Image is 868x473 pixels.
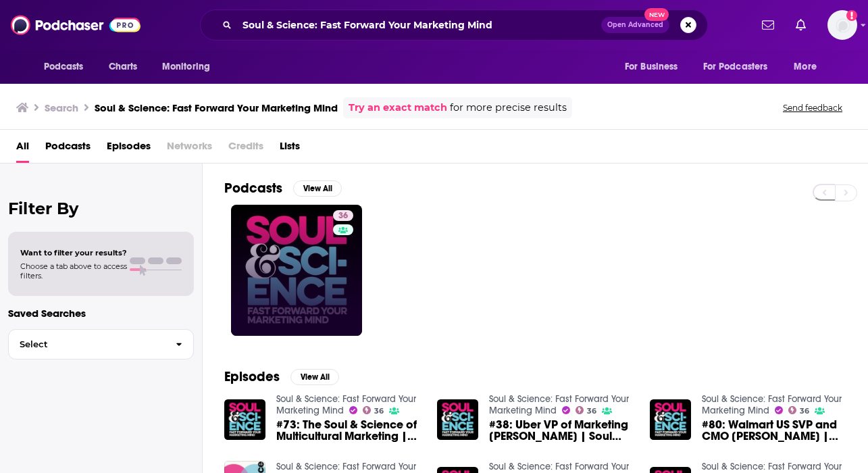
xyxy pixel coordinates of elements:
a: Podcasts [45,135,91,163]
button: View All [293,180,342,197]
span: Logged in as sophiak [827,10,857,40]
a: 36 [231,205,362,336]
h2: Episodes [224,368,280,385]
a: 36 [333,210,353,221]
a: Soul & Science: Fast Forward Your Marketing Mind [702,393,842,416]
a: Soul & Science: Fast Forward Your Marketing Mind [489,393,629,416]
a: EpisodesView All [224,368,339,385]
a: Try an exact match [349,100,447,116]
button: View All [290,369,339,385]
span: 36 [374,408,384,414]
h2: Filter By [8,199,194,218]
a: Lists [280,135,300,163]
span: Open Advanced [607,22,663,28]
a: All [16,135,29,163]
span: #73: The Soul & Science of Multicultural Marketing | Co-Founder of AIMM [PERSON_NAME] [276,419,421,442]
button: open menu [784,54,834,80]
a: Charts [100,54,146,80]
span: Charts [109,57,138,76]
button: Open AdvancedNew [601,17,669,33]
a: Episodes [107,135,151,163]
a: Show notifications dropdown [790,14,811,36]
span: Want to filter your results? [20,248,127,257]
a: Show notifications dropdown [757,14,780,36]
span: #38: Uber VP of Marketing [PERSON_NAME] | Soul Informed by Science [489,419,634,442]
img: User Profile [827,10,857,40]
span: Select [9,340,165,349]
h3: Search [45,101,78,114]
img: Podchaser - Follow, Share and Rate Podcasts [11,12,141,38]
span: #80: Walmart US SVP and CMO [PERSON_NAME] | The Soul & Science of Retail Marketing [702,419,846,442]
span: 36 [338,209,348,223]
span: 36 [587,408,596,414]
a: PodcastsView All [224,180,342,197]
img: #38: Uber VP of Marketing David Mogensen | Soul Informed by Science [437,399,478,441]
a: #73: The Soul & Science of Multicultural Marketing | Co-Founder of AIMM Carlos Santiago [276,419,421,442]
span: for more precise results [450,100,567,116]
span: More [794,57,817,76]
span: For Podcasters [703,57,768,76]
button: open menu [694,54,788,80]
span: Choose a tab above to access filters. [20,262,127,280]
button: Select [8,329,194,359]
span: Networks [167,135,212,163]
div: Search podcasts, credits, & more... [200,9,708,41]
img: #80: Walmart US SVP and CMO William White | The Soul & Science of Retail Marketing [650,399,691,441]
span: 36 [800,408,809,414]
button: open menu [153,54,228,80]
span: New [644,8,669,21]
span: Credits [228,135,263,163]
span: Podcasts [44,57,84,76]
a: #38: Uber VP of Marketing David Mogensen | Soul Informed by Science [489,419,634,442]
h2: Podcasts [224,180,282,197]
a: Soul & Science: Fast Forward Your Marketing Mind [276,393,416,416]
button: Show profile menu [827,10,857,40]
a: 36 [363,406,384,414]
input: Search podcasts, credits, & more... [237,14,601,36]
h3: Soul & Science: Fast Forward Your Marketing Mind [95,101,338,114]
p: Saved Searches [8,307,194,320]
a: #80: Walmart US SVP and CMO William White | The Soul & Science of Retail Marketing [702,419,846,442]
span: For Business [625,57,678,76]
a: 36 [576,406,597,414]
button: open menu [615,54,695,80]
a: 36 [788,406,810,414]
button: Send feedback [779,102,846,114]
svg: Add a profile image [846,10,857,21]
button: open menu [34,54,101,80]
span: Monitoring [162,57,210,76]
img: #73: The Soul & Science of Multicultural Marketing | Co-Founder of AIMM Carlos Santiago [224,399,265,441]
